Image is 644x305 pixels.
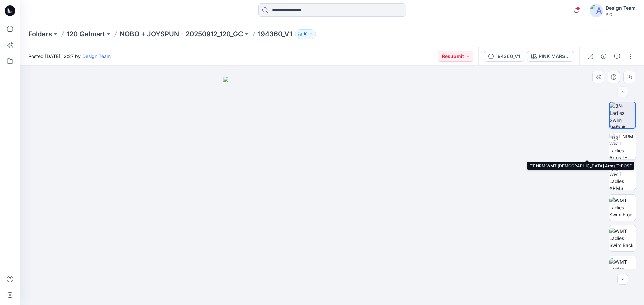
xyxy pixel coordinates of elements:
[67,29,105,39] a: 120 Gelmart
[295,29,316,39] button: 10
[496,53,520,60] div: 194360_V1
[303,30,308,38] p: 10
[609,258,636,280] img: WMT Ladies Swim Left
[606,4,636,12] div: Design Team
[28,29,52,39] a: Folders
[527,51,574,62] button: PINK MARSHMELLOW
[82,53,111,59] a: Design Team
[539,53,570,60] div: PINK MARSHMELLOW
[484,51,524,62] button: 194360_V1
[609,164,636,190] img: TT NRM WMT Ladies ARMS DOWN
[609,228,636,249] img: WMT Ladies Swim Back
[606,12,636,17] div: PIC
[120,29,243,39] a: NOBO + JOYSPUN - 20250912_120_GC
[28,53,111,60] span: Posted [DATE] 12:27 by
[609,197,636,218] img: WMT Ladies Swim Front
[590,4,603,17] img: avatar
[609,133,636,159] img: TT NRM WMT Ladies Arms T-POSE
[610,102,635,128] img: 3/4 Ladies Swim Default
[598,51,609,62] button: Details
[258,29,292,39] p: 194360_V1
